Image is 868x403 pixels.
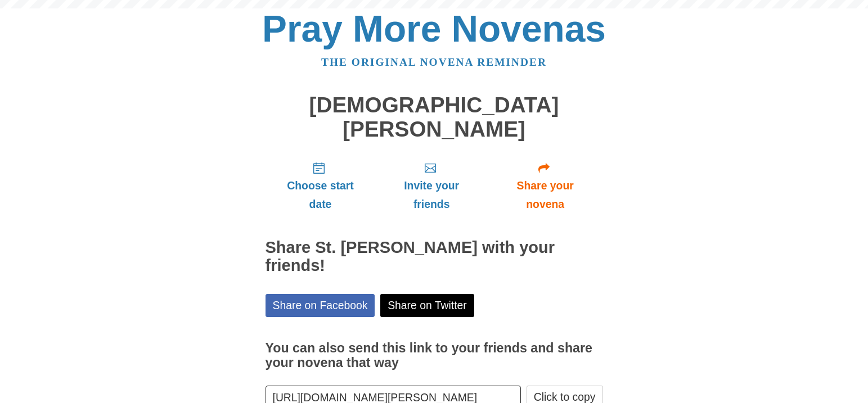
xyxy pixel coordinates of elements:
h2: Share St. [PERSON_NAME] with your friends! [266,239,603,275]
span: Invite your friends [386,176,476,214]
a: The original novena reminder [321,56,547,68]
h3: You can also send this link to your friends and share your novena that way [266,341,603,370]
span: Choose start date [277,176,365,214]
a: Share on Facebook [266,294,375,317]
a: Share your novena [488,152,603,219]
a: Invite your friends [375,152,487,219]
a: Share on Twitter [380,294,474,317]
h1: [DEMOGRAPHIC_DATA][PERSON_NAME] [266,93,603,141]
span: Share your novena [499,176,592,214]
a: Pray More Novenas [262,8,606,49]
a: Choose start date [266,152,376,219]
